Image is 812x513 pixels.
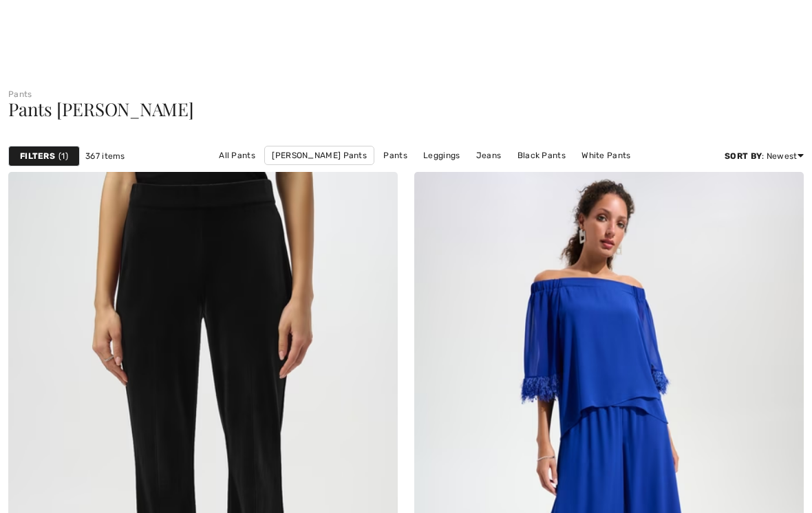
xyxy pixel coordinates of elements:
[85,150,125,162] span: 367 items
[416,146,467,164] a: Leggings
[725,151,762,161] strong: Sort By
[8,97,194,121] span: Pants [PERSON_NAME]
[469,146,509,164] a: Jeans
[8,89,32,99] a: Pants
[723,472,798,506] iframe: Opens a widget where you can chat to one of our agents
[339,165,400,183] a: Navy Pants
[725,150,804,162] div: : Newest
[212,146,262,164] a: All Pants
[20,150,55,162] strong: Filters
[264,146,374,165] a: [PERSON_NAME] Pants
[402,165,511,183] a: [PERSON_NAME] Pants
[575,146,637,164] a: White Pants
[511,146,573,164] a: Black Pants
[376,146,414,164] a: Pants
[58,150,68,162] span: 1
